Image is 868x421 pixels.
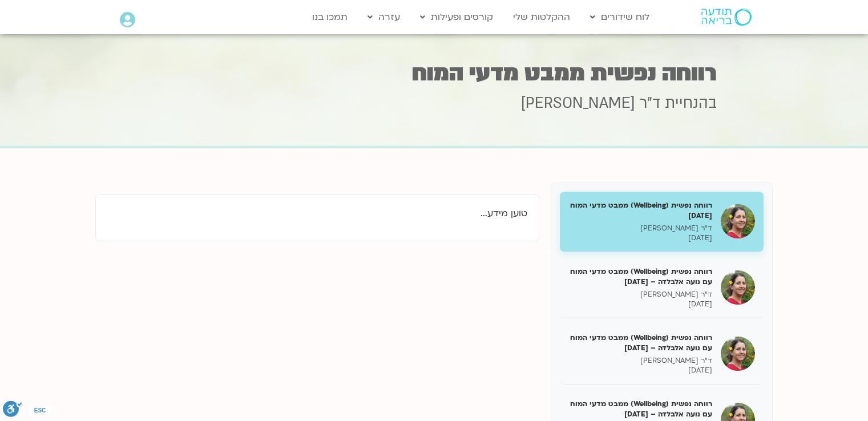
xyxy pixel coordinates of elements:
span: ד"ר [PERSON_NAME] [521,93,660,114]
p: ד"ר [PERSON_NAME] [568,290,712,299]
h1: רווחה נפשית ממבט מדעי המוח [152,62,717,84]
p: ד"ר [PERSON_NAME] [568,356,712,366]
a: תמכו בנו [306,6,353,28]
a: ההקלטות שלי [507,6,576,28]
a: עזרה [362,6,406,28]
img: רווחה נפשית (Wellbeing) ממבט מדעי המוח עם נועה אלבלדה – 14/02/25 [721,337,755,371]
p: [DATE] [568,233,712,243]
p: ד"ר [PERSON_NAME] [568,224,712,233]
h5: רווחה נפשית (Wellbeing) ממבט מדעי המוח עם נועה אלבלדה – [DATE] [568,266,712,287]
img: רווחה נפשית (Wellbeing) ממבט מדעי המוח עם נועה אלבלדה – 07/02/25 [721,270,755,305]
img: רווחה נפשית (Wellbeing) ממבט מדעי המוח 31/01/25 [721,204,755,238]
h5: רווחה נפשית (Wellbeing) ממבט מדעי המוח עם נועה אלבלדה – [DATE] [568,333,712,353]
span: בהנחיית [665,93,717,114]
p: [DATE] [568,299,712,309]
h5: רווחה נפשית (Wellbeing) ממבט מדעי המוח [DATE] [568,200,712,221]
p: [DATE] [568,366,712,375]
a: קורסים ופעילות [414,6,499,28]
img: תודעה בריאה [701,9,752,26]
p: טוען מידע... [107,206,527,221]
h5: רווחה נפשית (Wellbeing) ממבט מדעי המוח עם נועה אלבלדה – [DATE] [568,399,712,419]
a: לוח שידורים [584,6,655,28]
